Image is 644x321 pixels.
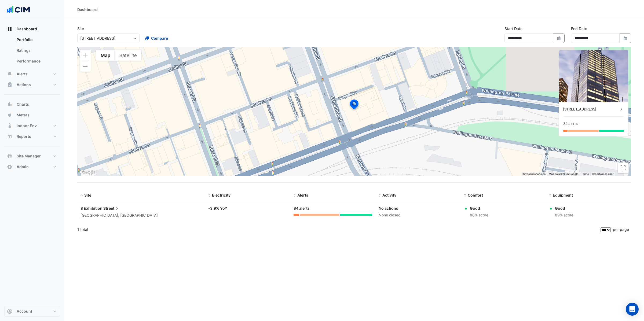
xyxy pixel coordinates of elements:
app-icon: Meters [7,112,12,118]
div: 84 alerts [294,205,372,212]
span: Meters [17,112,30,118]
a: Ratings [12,45,60,56]
button: Reports [4,131,60,142]
a: Portfolio [12,34,60,45]
button: Actions [4,79,60,90]
app-icon: Charts [7,102,12,107]
label: End Date [571,26,587,31]
button: Toggle fullscreen view [618,163,628,173]
div: Open Intercom Messenger [626,303,639,316]
span: Admin [17,164,29,169]
button: Show satellite imagery [115,50,141,61]
span: Site [84,193,91,197]
div: None closed [379,212,458,218]
span: Activity [382,193,396,197]
button: Dashboard [4,24,60,34]
div: 88% score [470,212,488,218]
app-icon: Site Manager [7,153,12,159]
span: Equipment [553,193,573,197]
button: Meters [4,110,60,120]
button: Zoom in [80,50,91,61]
label: Start Date [504,26,522,31]
span: Compare [151,35,168,41]
div: 84 alerts [563,121,578,127]
div: Dashboard [77,7,98,12]
button: Admin [4,161,60,172]
span: Street [103,205,120,211]
span: Dashboard [17,26,37,32]
fa-icon: Select Date [623,36,628,40]
img: Google [79,169,96,176]
app-icon: Alerts [7,71,12,77]
span: Charts [17,102,29,107]
app-icon: Reports [7,134,12,139]
div: Good [555,205,573,211]
app-icon: Indoor Env [7,123,12,128]
button: Show street map [96,50,115,61]
button: Compare [142,34,171,43]
div: [GEOGRAPHIC_DATA], [GEOGRAPHIC_DATA] [80,212,202,219]
a: Terms (opens in new tab) [581,172,589,175]
button: Charts [4,99,60,110]
button: Alerts [4,69,60,79]
img: Company Logo [6,4,31,15]
span: Alerts [17,71,28,77]
span: Electricity [212,193,230,197]
span: Indoor Env [17,123,37,128]
a: No actions [379,206,398,211]
label: Site [77,26,84,31]
app-icon: Admin [7,164,12,169]
div: [STREET_ADDRESS] [563,106,619,112]
div: Good [470,205,488,211]
span: Reports [17,134,31,139]
a: Open this area in Google Maps (opens a new window) [79,169,96,176]
span: Actions [17,82,31,87]
fa-icon: Select Date [557,36,561,40]
app-icon: Actions [7,82,12,87]
a: Performance [12,56,60,67]
button: Indoor Env [4,120,60,131]
button: Zoom out [80,61,91,72]
span: Map data ©2025 Google [549,172,578,175]
span: Alerts [297,193,308,197]
div: Dashboard [4,34,60,69]
div: 1 total [77,223,599,236]
img: site-pin-selected.svg [348,99,360,112]
img: 8 Exhibition Street [559,50,628,102]
button: Keyboard shortcuts [522,172,546,176]
app-icon: Dashboard [7,26,12,32]
a: -3.9% YoY [208,206,227,211]
div: 89% score [555,212,573,218]
button: Site Manager [4,151,60,161]
a: Report a map error [592,172,613,175]
span: per page [613,227,629,232]
span: Comfort [468,193,483,197]
span: Account [17,309,32,314]
button: Account [4,306,60,317]
span: 8 Exhibition [80,206,103,211]
span: Site Manager [17,153,41,159]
